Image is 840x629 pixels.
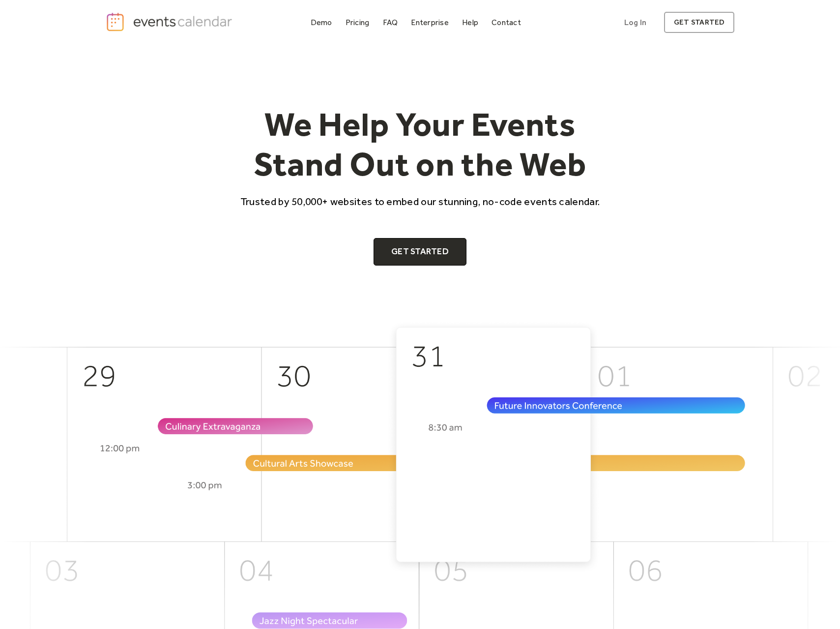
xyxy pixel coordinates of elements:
[492,20,521,25] div: Contact
[307,16,336,29] a: Demo
[374,238,466,266] a: Get Started
[664,12,734,33] a: get started
[488,16,525,29] a: Contact
[614,12,656,33] a: Log In
[379,16,402,29] a: FAQ
[383,20,398,25] div: FAQ
[342,16,374,29] a: Pricing
[462,20,478,25] div: Help
[232,194,609,209] p: Trusted by 50,000+ websites to embed our stunning, no-code events calendar.
[311,20,332,25] div: Demo
[232,104,609,184] h1: We Help Your Events Stand Out on the Web
[458,16,482,29] a: Help
[407,16,452,29] a: Enterprise
[411,20,448,25] div: Enterprise
[346,20,370,25] div: Pricing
